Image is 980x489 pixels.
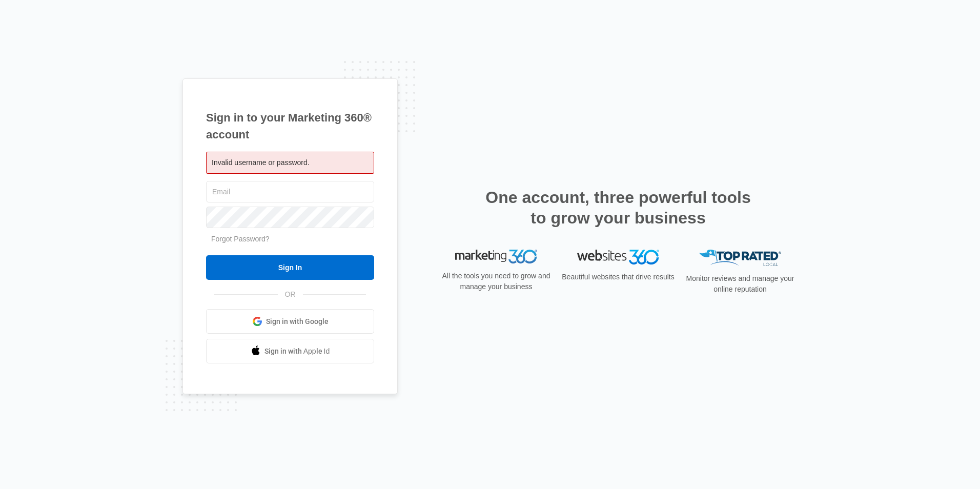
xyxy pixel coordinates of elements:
[577,250,659,264] img: Websites 360
[264,346,330,357] span: Sign in with Apple Id
[699,250,781,267] img: Top Rated Local
[206,339,374,363] a: Sign in with Apple Id
[206,109,374,143] h1: Sign in to your Marketing 360® account
[482,187,754,228] h2: One account, three powerful tools to grow your business
[206,309,374,334] a: Sign in with Google
[683,273,798,295] p: Monitor reviews and manage your online reputation
[561,272,676,282] p: Beautiful websites that drive results
[278,289,303,300] span: OR
[206,255,374,280] input: Sign In
[206,181,374,202] input: Email
[439,271,554,292] p: All the tools you need to grow and manage your business
[266,316,329,327] span: Sign in with Google
[212,158,310,167] span: Invalid username or password.
[211,235,270,243] a: Forgot Password?
[455,250,537,264] img: Marketing 360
